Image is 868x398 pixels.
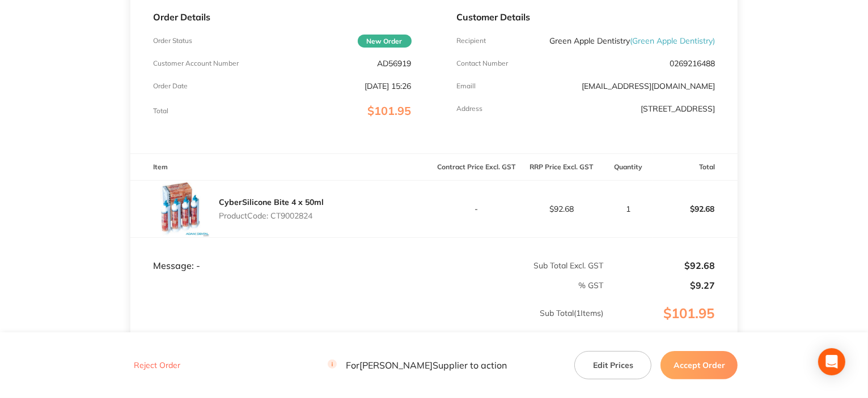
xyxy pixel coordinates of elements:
p: 1 [605,204,653,213]
th: Total [653,154,738,181]
p: Green Apple Dentistry [549,36,715,45]
p: Sub Total Excl. GST [435,261,604,270]
img: OHhuYTMzag [153,181,210,237]
th: RRP Price Excl. GST [519,154,604,181]
p: $92.68 [653,195,737,222]
p: $92.68 [605,260,715,271]
p: $9.27 [605,280,715,290]
p: Contact Number [457,59,509,67]
span: New Order [358,35,412,48]
td: Message: - [130,237,434,271]
p: Customer Account Number [153,59,239,67]
p: Total [153,107,168,115]
p: Recipient [457,37,486,45]
p: % GST [131,281,604,290]
span: ( Green Apple Dentistry ) [630,36,715,46]
p: $101.95 [605,306,738,344]
button: Reject Order [130,361,184,371]
p: [DATE] 15:26 [365,82,412,91]
p: Order Status [153,37,192,45]
p: Sub Total ( 1 Items) [131,309,604,340]
p: Order Date [153,82,188,90]
p: $92.68 [520,204,604,213]
th: Item [130,154,434,181]
p: Emaill [457,82,476,90]
p: Customer Details [457,12,715,22]
a: CyberSilicone Bite 4 x 50ml [219,197,324,207]
span: $101.95 [368,104,412,118]
p: For [PERSON_NAME] Supplier to action [328,360,507,371]
p: AD56919 [378,59,412,68]
p: Order Details [153,12,412,22]
th: Quantity [604,154,653,181]
p: 0269216488 [670,59,715,68]
div: Open Intercom Messenger [818,348,845,375]
p: Address [457,105,483,113]
th: Contract Price Excl. GST [434,154,519,181]
p: [STREET_ADDRESS] [641,104,715,113]
a: [EMAIL_ADDRESS][DOMAIN_NAME] [582,81,715,91]
p: Product Code: CT9002824 [219,211,324,220]
p: - [435,204,519,213]
button: Accept Order [660,351,738,379]
button: Edit Prices [574,351,651,379]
